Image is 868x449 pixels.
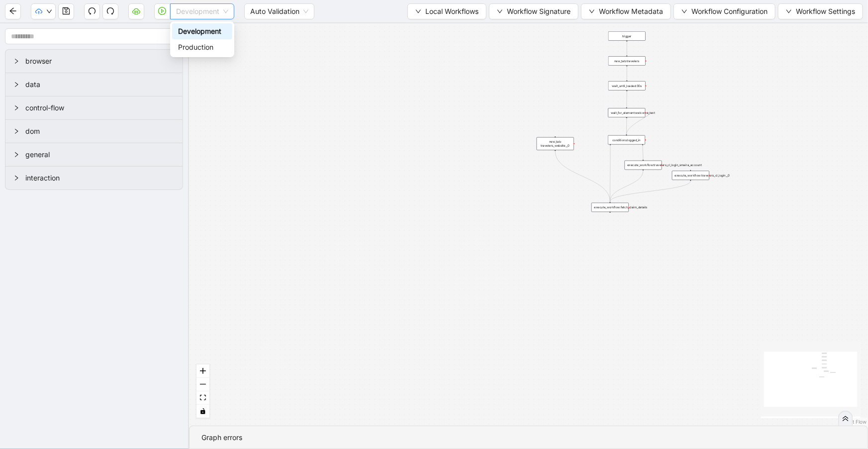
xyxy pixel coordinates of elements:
button: undo [84,3,100,19]
div: execute_workflow:fetch_claim_detailsplus-circle [591,203,629,212]
button: downLocal Workflows [407,3,486,19]
button: zoom in [196,364,209,378]
g: Edge from execute_workflow:travelers_cl_login__0 to execute_workflow:fetch_claim_details [610,181,691,202]
div: control-flow [5,96,183,119]
span: save [62,7,70,15]
g: Edge from execute_workflow:travelers_cl_login_smaira_account to execute_workflow:fetch_claim_details [610,171,644,202]
span: cloud-upload [35,8,42,15]
span: interaction [25,173,175,183]
g: Edge from new_tab: travelers_website__0 to execute_workflow:fetch_claim_details [555,151,610,201]
button: zoom out [196,378,209,391]
div: execute_workflow:travelers_cl_login__0 [672,171,709,180]
div: execute_workflow:fetch_claim_details [591,203,629,212]
span: Workflow Signature [507,6,571,17]
div: wait_until_loaded:30s [608,81,646,90]
div: Production [178,42,226,53]
span: Workflow Configuration [691,6,768,17]
div: new_tab:travelers [608,56,646,66]
div: trigger [608,31,646,40]
span: control-flow [25,102,175,113]
span: down [415,8,421,14]
span: arrow-left [9,7,17,15]
span: right [13,152,19,158]
span: right [13,58,19,64]
span: Workflow Metadata [599,6,663,17]
button: downWorkflow Configuration [674,3,775,19]
span: right [13,82,19,88]
button: arrow-left [5,3,21,19]
div: data [5,73,183,96]
button: play-circle [154,3,170,19]
div: Production [172,39,232,55]
div: wait_for_element:welcome_text [608,108,646,117]
button: fit view [196,391,209,405]
div: execute_workflow:travelers_cl_login_smaira_account [625,161,662,170]
button: redo [102,3,118,19]
span: Auto Validation [250,4,308,19]
span: Development [176,4,228,19]
button: downWorkflow Metadata [581,3,671,19]
span: double-right [842,415,849,422]
span: down [46,8,52,14]
div: general [5,143,183,166]
button: save [58,3,74,19]
div: browser [5,50,183,73]
span: play-circle [158,7,166,15]
span: right [13,128,19,134]
span: redo [106,7,114,15]
div: Development [178,26,226,37]
span: dom [25,126,175,137]
button: cloud-uploaddown [31,3,56,19]
div: conditions:logged_in [608,135,645,145]
div: interaction [5,167,183,189]
div: Development [172,23,232,39]
button: cloud-server [128,3,144,19]
span: down [497,8,503,14]
span: Local Workflows [425,6,479,17]
div: dom [5,120,183,143]
div: new_tab: travelers_website__0 [537,137,574,150]
a: React Flow attribution [841,419,867,425]
span: undo [88,7,96,15]
span: right [13,175,19,181]
span: right [13,105,19,111]
span: down [681,8,687,14]
span: plus-circle [607,216,613,222]
span: cloud-server [132,7,140,15]
button: downWorkflow Settings [778,3,863,19]
span: browser [25,56,175,67]
span: down [786,8,792,14]
div: Graph errors [201,432,856,443]
span: general [25,149,175,160]
g: Edge from wait_for_element:welcome_text to conditions:logged_in [627,113,650,135]
span: Workflow Settings [796,6,855,17]
button: downWorkflow Signature [489,3,579,19]
span: down [589,8,595,14]
button: toggle interactivity [196,405,209,418]
span: data [25,79,175,90]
